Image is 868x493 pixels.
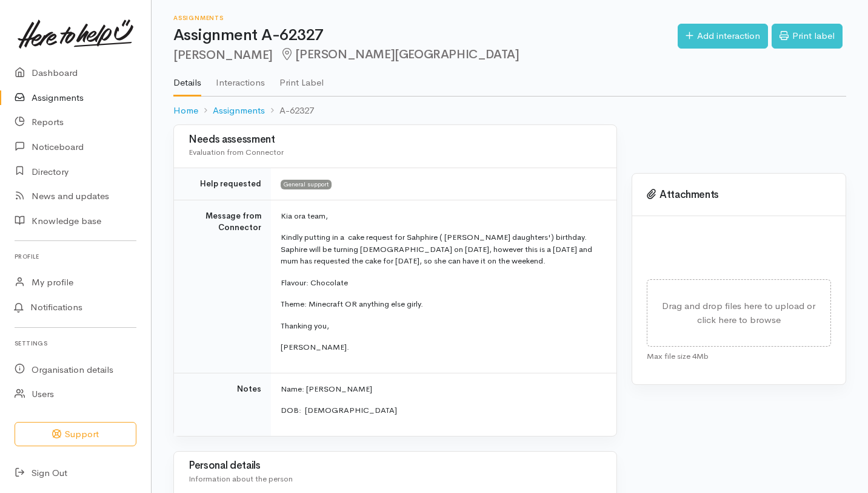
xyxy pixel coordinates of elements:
p: DOB: [DEMOGRAPHIC_DATA] [281,404,602,416]
p: Thanking you, [281,320,602,332]
a: Add interaction [678,24,768,49]
nav: breadcrumb [173,97,846,125]
a: Interactions [216,61,265,95]
a: Details [173,61,201,97]
a: Print Label [279,61,324,95]
button: Support [15,422,136,447]
div: Max file size 4Mb [647,347,831,362]
h2: [PERSON_NAME] [173,48,678,62]
p: [PERSON_NAME]. [281,341,602,353]
p: Name: [PERSON_NAME] [281,383,602,395]
span: General support [281,180,332,189]
span: Drag and drop files here to upload or click here to browse [662,300,815,325]
a: Assignments [213,104,265,118]
h3: Personal details [189,460,602,472]
td: Notes [174,373,271,436]
td: Message from Connector [174,200,271,373]
h3: Attachments [647,189,831,201]
p: Kia ora team, [281,210,602,222]
p: Kindly putting in a cake request for Sahphire ( [PERSON_NAME] daughters') birthday. Saphire will ... [281,231,602,267]
p: Theme: Minecraft OR anything else girly. [281,298,602,310]
td: Help requested [174,168,271,200]
h6: Assignments [173,15,678,21]
span: Evaluation from Connector [189,147,284,157]
span: [PERSON_NAME][GEOGRAPHIC_DATA] [280,47,519,62]
h6: Settings [15,335,136,352]
h3: Needs assessment [189,134,602,146]
li: A-62327 [265,104,314,118]
a: Print label [772,24,843,49]
h1: Assignment A-62327 [173,27,678,44]
span: Information about the person [189,474,293,484]
h6: Profile [15,248,136,265]
a: Home [173,104,198,118]
p: Flavour: Chocolate [281,277,602,289]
